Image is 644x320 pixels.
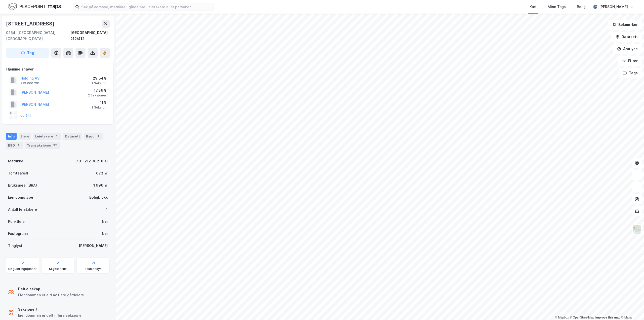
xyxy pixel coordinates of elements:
div: Delt eieskap [18,286,84,292]
div: Miljøstatus [49,267,67,271]
div: Hjemmelshaver [6,66,109,72]
div: [GEOGRAPHIC_DATA], 212/412 [70,30,110,42]
div: 929 060 261 [20,81,39,85]
div: 32 [52,143,58,148]
div: Boligblokk [89,194,108,200]
div: Eiendommen er eid av flere gårdeiere [18,292,84,298]
div: 2 Seksjoner [88,93,106,97]
button: Analyse [613,44,642,54]
div: 11% [92,99,106,105]
a: Improve this map [595,316,620,319]
div: [PERSON_NAME] [79,243,108,249]
button: Tags [619,68,642,78]
div: 4 [16,143,21,148]
button: Datasett [611,32,642,42]
iframe: Chat Widget [619,296,644,320]
button: Bokmerker [608,20,642,30]
div: Nei [102,219,108,225]
div: Bygg [84,133,103,140]
div: Matrikkel [8,158,24,164]
div: Eiere [19,133,31,140]
div: 1 [106,206,108,212]
div: 1 [96,134,101,139]
div: Nei [102,231,108,237]
div: 1 Seksjon [92,105,106,110]
div: 17.39% [88,87,106,93]
div: 1 996 ㎡ [93,182,108,188]
button: Tag [6,48,49,58]
div: ESG [6,142,23,149]
a: OpenStreetMap [570,316,594,319]
div: Kart [530,4,537,10]
div: Eiendommen er delt i flere seksjoner [18,312,83,318]
div: 1 [54,134,59,139]
div: Datasett [63,133,82,140]
div: Eiendomstype [8,194,33,200]
input: Søk på adresse, matrikkel, gårdeiere, leietakere eller personer [79,3,214,11]
div: [PERSON_NAME] [599,4,628,10]
div: [STREET_ADDRESS] [6,20,55,28]
div: Bolig [577,4,586,10]
img: Z [632,225,642,234]
div: Tinglyst [8,243,22,249]
div: 0264, [GEOGRAPHIC_DATA], [GEOGRAPHIC_DATA] [6,30,70,42]
img: logo.f888ab2527a4732fd821a326f86c7f29.svg [8,2,61,11]
div: Punktleie [8,219,25,225]
div: Transaksjoner [25,142,60,149]
div: Saksinnsyn [85,267,102,271]
div: 1 Seksjon [92,81,106,85]
div: Info [6,133,17,140]
div: Tomteareal [8,170,28,176]
div: Bruksareal (BRA) [8,182,37,188]
a: Mapbox [555,316,569,319]
div: 29.54% [92,75,106,81]
div: Leietakere [33,133,61,140]
div: 673 ㎡ [96,170,108,176]
div: 301-212-412-0-0 [76,158,108,164]
div: Reguleringsplaner [8,267,37,271]
div: Mine Tags [548,4,566,10]
div: Festegrunn [8,231,28,237]
div: Kontrollprogram for chat [619,296,644,320]
button: Filter [618,56,642,66]
div: Antall leietakere [8,206,37,212]
div: Seksjonert [18,306,83,312]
